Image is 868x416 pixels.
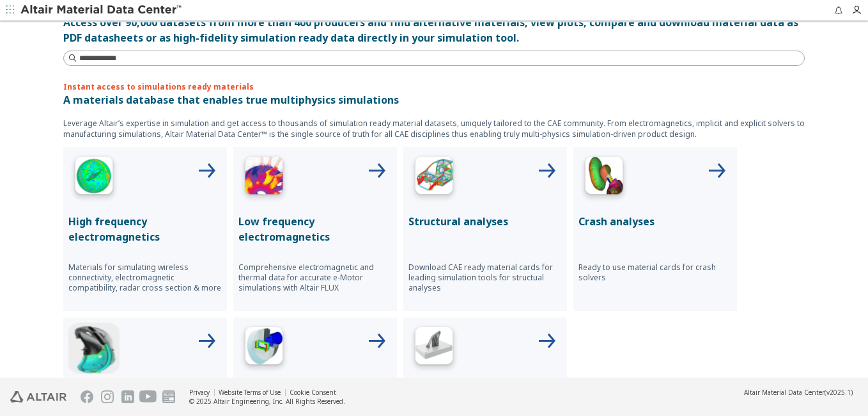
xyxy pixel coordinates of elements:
[408,214,562,229] p: Structural analyses
[744,388,825,397] span: Altair Material Data Center
[189,388,210,397] a: Privacy
[63,92,805,108] p: A materials database that enables true multiphysics simulations
[238,262,392,293] p: Comprehensive electromagnetic and thermal data for accurate e-Motor simulations with Altair FLUX
[68,262,222,293] p: Materials for simulating wireless connectivity, electromagnetic compatibility, radar cross sectio...
[20,4,183,17] img: Altair Material Data Center
[68,323,120,374] img: Injection Molding Icon
[408,323,460,374] img: 3D Printing Icon
[408,262,562,293] p: Download CAE ready material cards for leading simulation tools for structual analyses
[219,388,281,397] a: Website Terms of Use
[63,147,227,311] button: High Frequency IconHigh frequency electromagneticsMaterials for simulating wireless connectivity,...
[578,262,732,283] p: Ready to use material cards for crash solvers
[238,214,392,244] p: Low frequency electromagnetics
[68,214,222,244] p: High frequency electromagnetics
[68,152,120,204] img: High Frequency Icon
[238,152,290,204] img: Low Frequency Icon
[578,214,732,229] p: Crash analyses
[403,147,567,311] button: Structural Analyses IconStructural analysesDownload CAE ready material cards for leading simulati...
[238,323,290,374] img: Polymer Extrusion Icon
[63,81,805,92] p: Instant access to simulations ready materials
[10,391,66,403] img: Altair Engineering
[573,147,737,311] button: Crash Analyses IconCrash analysesReady to use material cards for crash solvers
[578,152,630,204] img: Crash Analyses Icon
[290,388,336,397] a: Cookie Consent
[189,397,345,406] div: © 2025 Altair Engineering, Inc. All Rights Reserved.
[63,118,805,140] p: Leverage Altair’s expertise in simulation and get access to thousands of simulation ready materia...
[744,388,853,397] div: (v2025.1)
[63,15,805,45] div: Access over 90,000 datasets from more than 400 producers and find alternative materials, view plo...
[408,152,460,204] img: Structural Analyses Icon
[233,147,397,311] button: Low Frequency IconLow frequency electromagneticsComprehensive electromagnetic and thermal data fo...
